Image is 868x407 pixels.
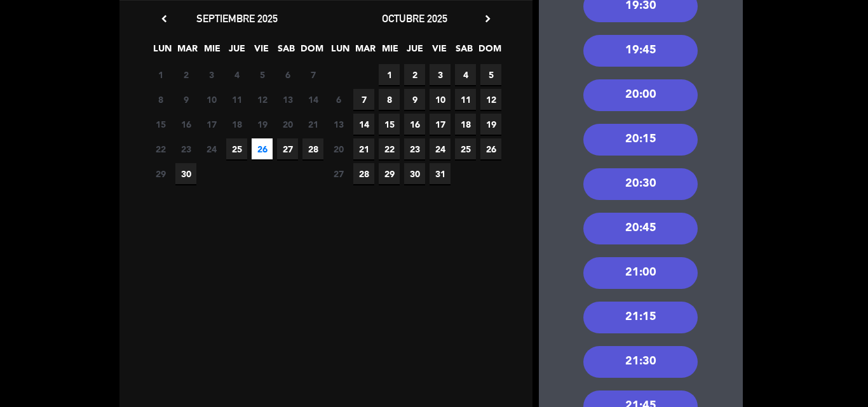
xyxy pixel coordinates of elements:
span: 13 [277,89,298,110]
div: 20:45 [583,213,698,244]
span: 4 [455,64,476,85]
div: 20:30 [583,168,698,200]
span: 26 [252,138,273,159]
span: 20 [277,114,298,135]
div: 20:15 [583,124,698,156]
span: 21 [353,138,374,159]
span: 1 [379,64,400,85]
div: 21:15 [583,302,698,333]
span: 23 [404,138,425,159]
span: 21 [302,114,323,135]
span: 2 [404,64,425,85]
span: 26 [480,138,501,159]
span: septiembre 2025 [196,12,278,25]
span: 27 [277,138,298,159]
span: 9 [175,89,196,110]
span: 6 [328,89,349,110]
span: 3 [201,64,222,85]
span: 29 [379,163,400,184]
span: 29 [150,163,171,184]
span: JUE [226,41,247,62]
span: 8 [379,89,400,110]
span: 25 [226,138,247,159]
span: 24 [430,138,451,159]
span: 7 [353,89,374,110]
span: 12 [480,89,501,110]
span: MAR [177,41,198,62]
div: 20:00 [583,79,698,111]
span: 15 [150,114,171,135]
span: 13 [328,114,349,135]
span: octubre 2025 [382,12,447,25]
span: 19 [480,114,501,135]
span: DOM [301,41,322,62]
span: 19 [252,114,273,135]
span: 17 [430,114,451,135]
span: 25 [455,138,476,159]
span: 30 [404,163,425,184]
span: 28 [302,138,323,159]
span: JUE [404,41,425,62]
span: 30 [175,163,196,184]
span: 11 [226,89,247,110]
div: 21:30 [583,346,698,378]
span: MIE [379,41,400,62]
span: 2 [175,64,196,85]
i: chevron_right [481,12,494,25]
span: 28 [353,163,374,184]
span: MAR [355,41,376,62]
span: LUN [152,41,173,62]
span: SAB [276,41,297,62]
span: 22 [150,138,171,159]
div: 19:45 [583,35,698,67]
span: 18 [455,114,476,135]
span: 7 [302,64,323,85]
span: 4 [226,64,247,85]
span: 22 [379,138,400,159]
span: MIE [201,41,222,62]
span: 31 [430,163,451,184]
span: 9 [404,89,425,110]
span: 18 [226,114,247,135]
span: DOM [478,41,499,62]
span: 12 [252,89,273,110]
span: 14 [302,89,323,110]
span: 6 [277,64,298,85]
span: 20 [328,138,349,159]
span: 16 [175,114,196,135]
span: 14 [353,114,374,135]
span: 27 [328,163,349,184]
div: 21:00 [583,257,698,289]
span: SAB [454,41,475,62]
span: 11 [455,89,476,110]
span: 16 [404,114,425,135]
span: 24 [201,138,222,159]
span: VIE [251,41,272,62]
span: 10 [201,89,222,110]
span: 3 [430,64,451,85]
span: VIE [429,41,450,62]
i: chevron_left [158,12,171,25]
span: 15 [379,114,400,135]
span: 17 [201,114,222,135]
span: 5 [252,64,273,85]
span: 5 [480,64,501,85]
span: 8 [150,89,171,110]
span: 10 [430,89,451,110]
span: 1 [150,64,171,85]
span: LUN [330,41,351,62]
span: 23 [175,138,196,159]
